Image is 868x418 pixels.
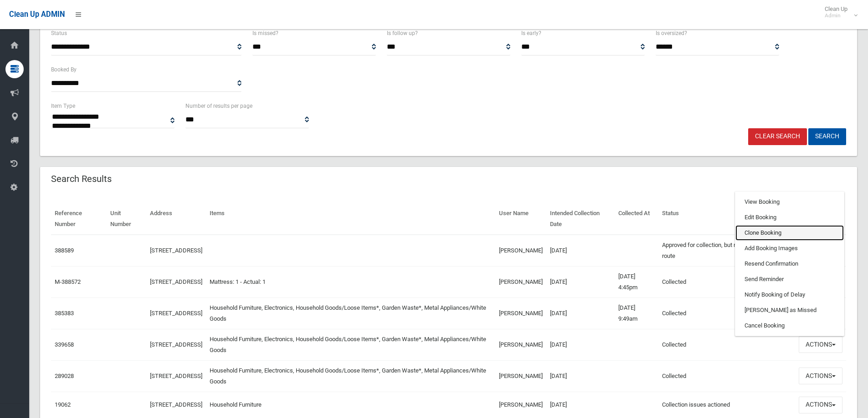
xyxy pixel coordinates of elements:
[546,266,615,297] td: [DATE]
[658,392,795,418] td: Collection issues actioned
[735,194,844,210] a: View Booking
[820,5,857,19] span: Clean Up
[735,210,844,225] a: Edit Booking
[150,401,202,408] a: [STREET_ADDRESS]
[150,247,202,254] a: [STREET_ADDRESS]
[546,297,615,329] td: [DATE]
[55,373,74,379] a: 289028
[735,302,844,318] a: [PERSON_NAME] as Missed
[185,101,252,111] label: Number of results per page
[51,203,107,235] th: Reference Number
[150,373,202,379] a: [STREET_ADDRESS]
[51,28,67,38] label: Status
[55,247,74,254] a: 388589
[495,329,546,360] td: [PERSON_NAME]
[150,278,202,285] a: [STREET_ADDRESS]
[615,203,659,235] th: Collected At
[495,360,546,392] td: [PERSON_NAME]
[206,360,495,392] td: Household Furniture, Electronics, Household Goods/Loose Items*, Garden Waste*, Metal Appliances/W...
[206,203,495,235] th: Items
[799,397,842,413] button: Actions
[150,310,202,317] a: [STREET_ADDRESS]
[615,266,659,297] td: [DATE] 4:45pm
[206,392,495,418] td: Household Furniture
[735,225,844,241] a: Clone Booking
[495,235,546,267] td: [PERSON_NAME]
[735,318,844,333] a: Cancel Booking
[658,360,795,392] td: Collected
[825,12,847,19] small: Admin
[615,297,659,329] td: [DATE] 9:49am
[546,392,615,418] td: [DATE]
[799,368,842,384] button: Actions
[495,203,546,235] th: User Name
[206,297,495,329] td: Household Furniture, Electronics, Household Goods/Loose Items*, Garden Waste*, Metal Appliances/W...
[735,272,844,287] a: Send Reminder
[55,341,74,348] a: 339658
[546,360,615,392] td: [DATE]
[146,203,206,235] th: Address
[735,287,844,302] a: Notify Booking of Delay
[55,310,74,317] a: 385383
[546,329,615,360] td: [DATE]
[808,128,846,145] button: Search
[748,128,807,145] a: Clear Search
[658,235,795,267] td: Approved for collection, but not yet assigned to route
[495,392,546,418] td: [PERSON_NAME]
[658,203,795,235] th: Status
[495,266,546,297] td: [PERSON_NAME]
[206,266,495,297] td: Mattress: 1 - Actual: 1
[658,297,795,329] td: Collected
[252,28,278,38] label: Is missed?
[51,101,75,111] label: Item Type
[656,28,687,38] label: Is oversized?
[387,28,418,38] label: Is follow up?
[495,297,546,329] td: [PERSON_NAME]
[546,235,615,267] td: [DATE]
[658,329,795,360] td: Collected
[51,65,77,75] label: Booked By
[55,401,71,408] a: 19062
[521,28,541,38] label: Is early?
[9,10,65,19] span: Clean Up ADMIN
[40,170,123,188] header: Search Results
[150,341,202,348] a: [STREET_ADDRESS]
[658,266,795,297] td: Collected
[735,241,844,256] a: Add Booking Images
[546,203,615,235] th: Intended Collection Date
[107,203,146,235] th: Unit Number
[799,336,842,353] button: Actions
[55,278,81,285] a: M-388572
[735,256,844,272] a: Resend Confirmation
[206,329,495,360] td: Household Furniture, Electronics, Household Goods/Loose Items*, Garden Waste*, Metal Appliances/W...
